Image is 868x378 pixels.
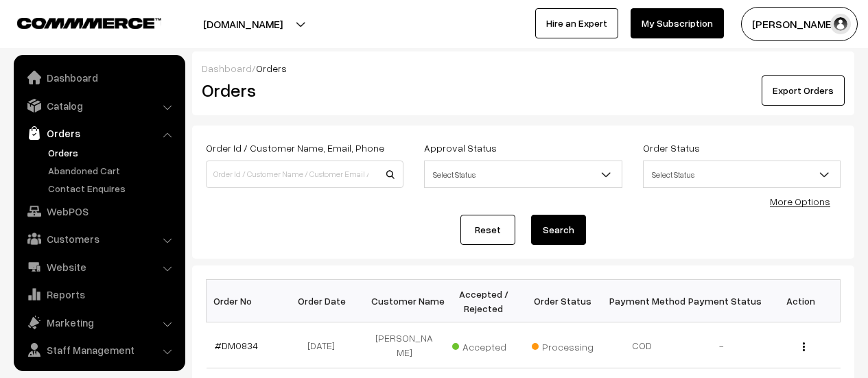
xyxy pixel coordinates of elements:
button: Search [531,215,586,245]
a: Orders [45,145,180,160]
a: Orders [17,121,180,145]
span: Select Status [643,161,841,188]
input: Order Id / Customer Name / Customer Email / Customer Phone [206,161,403,188]
button: [PERSON_NAME] [741,7,858,41]
span: Processing [532,336,600,354]
div: / [202,61,845,75]
a: Reports [17,282,180,307]
th: Payment Method [602,280,682,322]
th: Accepted / Rejected [444,280,524,322]
img: Menu [803,342,805,351]
a: Marketing [17,310,180,335]
h2: Orders [202,80,402,101]
a: Contact Enquires [45,181,180,196]
label: Order Status [643,141,700,155]
a: WebPOS [17,199,180,224]
img: user [830,14,851,34]
a: Dashboard [202,62,252,74]
a: More Options [770,196,830,207]
img: COMMMERCE [17,18,161,28]
a: Reset [460,215,515,245]
a: Website [17,255,180,279]
a: Hire an Expert [535,8,618,38]
a: Abandoned Cart [45,163,180,178]
a: Dashboard [17,65,180,90]
button: [DOMAIN_NAME] [155,7,331,41]
span: Select Status [424,161,622,188]
label: Order Id / Customer Name, Email, Phone [206,141,384,155]
th: Customer Name [365,280,445,322]
span: Orders [256,62,287,74]
th: Action [761,280,841,322]
a: Staff Management [17,338,180,362]
th: Order Date [285,280,365,322]
span: Select Status [644,163,840,187]
label: Approval Status [424,141,497,155]
span: Select Status [425,163,621,187]
a: My Subscription [631,8,724,38]
td: - [682,322,762,368]
a: #DM0834 [215,340,258,351]
button: Export Orders [762,75,845,106]
a: COMMMERCE [17,14,137,30]
a: Customers [17,226,180,251]
td: [PERSON_NAME] [365,322,445,368]
th: Payment Status [682,280,762,322]
a: Catalog [17,93,180,118]
th: Order Status [524,280,603,322]
td: [DATE] [285,322,365,368]
td: COD [602,322,682,368]
th: Order No [207,280,286,322]
span: Accepted [452,336,521,354]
